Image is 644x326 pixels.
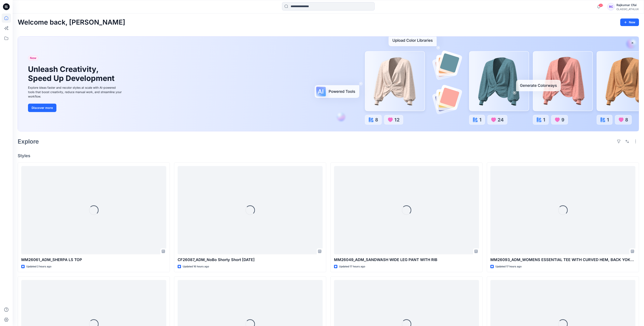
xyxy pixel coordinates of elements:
p: MM26093_ADM_WOMENS ESSENTIAL TEE WITH CURVED HEM, BACK YOKE, & SPLIT BACK SEAM [490,257,635,263]
div: Explore ideas faster and recolor styles at scale with AI-powered tools that boost creativity, red... [28,85,123,99]
p: CF26087_ADM_NoBo Shorty Short [DATE] [178,257,323,263]
button: Discover more [28,104,56,112]
p: MM26049_ADM_SANDWASH WIDE LEG PANT WITH RIB [334,257,479,263]
p: Updated 16 hours ago [183,264,209,269]
div: Rajkumar Cfai [616,3,639,8]
div: RC [607,3,615,11]
h2: Welcome back, [PERSON_NAME] [18,18,125,26]
span: New [30,55,36,61]
p: MM26061_ADM_SHERPA LS TOP [21,257,166,263]
a: Discover more [28,104,123,112]
p: Updated 17 hours ago [495,264,522,269]
button: New [620,18,639,26]
h4: Styles [18,153,639,158]
p: Updated 2 hours ago [26,264,51,269]
span: 99 [599,4,603,7]
div: CLASSIC_ATHLUX [616,8,639,11]
h2: Explore [18,138,39,145]
h1: Unleash Creativity, Speed Up Development [28,65,116,83]
p: Updated 17 hours ago [339,264,365,269]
